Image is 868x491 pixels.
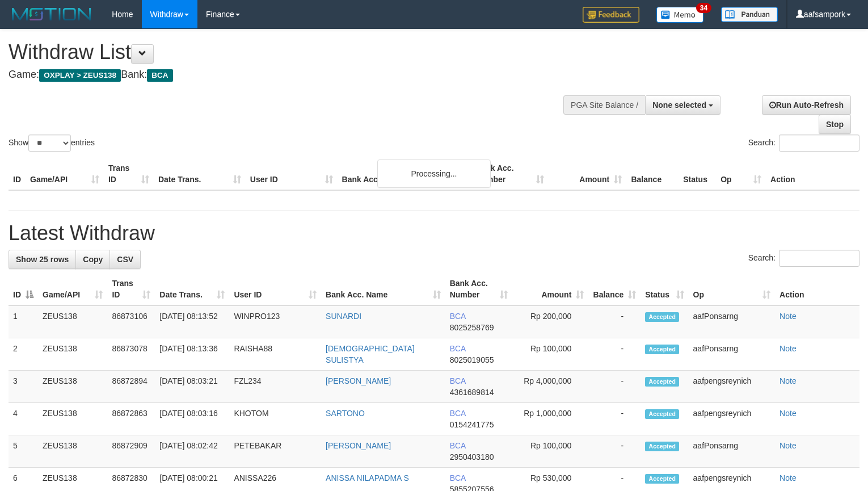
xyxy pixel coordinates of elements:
[38,403,107,435] td: ZEUS138
[689,305,776,338] td: aafPonsarng
[645,442,679,451] span: Accepted
[326,344,415,364] a: [DEMOGRAPHIC_DATA] SULISTYA
[38,435,107,468] td: ZEUS138
[450,441,466,450] span: BCA
[38,371,107,403] td: ZEUS138
[512,305,588,338] td: Rp 200,000
[229,435,321,468] td: PETEBAKAR
[450,344,466,353] span: BCA
[656,7,704,23] img: Button%20Memo.svg
[155,305,229,338] td: [DATE] 08:13:52
[748,250,859,267] label: Search:
[626,158,679,190] th: Balance
[689,371,776,403] td: aafpengsreynich
[588,338,641,371] td: -
[645,474,679,484] span: Accepted
[155,338,229,371] td: [DATE] 08:13:36
[779,250,859,267] input: Search:
[588,435,641,468] td: -
[512,403,588,435] td: Rp 1,000,000
[326,409,365,418] a: SARTONO
[450,420,494,429] span: Copy 0154241775 to clipboard
[9,250,76,269] a: Show 25 rows
[155,371,229,403] td: [DATE] 08:03:21
[689,273,776,305] th: Op: activate to sort column ascending
[641,273,688,305] th: Status: activate to sort column ascending
[155,273,229,305] th: Date Trans.: activate to sort column ascending
[229,273,321,305] th: User ID: activate to sort column ascending
[326,376,391,385] a: [PERSON_NAME]
[229,338,321,371] td: RAISHA88
[450,473,466,482] span: BCA
[9,403,38,435] td: 4
[689,403,776,435] td: aafpengsreynich
[779,409,797,418] a: Note
[762,95,851,115] a: Run Auto-Refresh
[9,305,38,338] td: 1
[9,158,26,190] th: ID
[450,376,466,385] span: BCA
[779,473,797,482] a: Note
[588,305,641,338] td: -
[377,160,491,188] div: Processing...
[748,135,859,152] label: Search:
[107,435,155,468] td: 86872909
[450,452,494,461] span: Copy 2950403180 to clipboard
[75,250,110,269] a: Copy
[147,69,172,82] span: BCA
[229,371,321,403] td: FZL234
[779,441,797,450] a: Note
[229,305,321,338] td: WINPRO123
[721,7,778,22] img: panduan.png
[779,344,797,353] a: Note
[450,312,466,321] span: BCA
[326,473,409,482] a: ANISSA NILAPADMA S
[549,158,626,190] th: Amount
[107,371,155,403] td: 86872894
[645,345,679,354] span: Accepted
[588,371,641,403] td: -
[583,7,639,23] img: Feedback.jpg
[450,409,466,418] span: BCA
[471,158,549,190] th: Bank Acc. Number
[107,273,155,305] th: Trans ID: activate to sort column ascending
[107,338,155,371] td: 86873078
[563,95,645,115] div: PGA Site Balance /
[9,371,38,403] td: 3
[645,409,679,419] span: Accepted
[512,371,588,403] td: Rp 4,000,000
[107,403,155,435] td: 86872863
[9,135,95,152] label: Show entries
[39,69,121,82] span: OXPLAY > ZEUS138
[321,273,445,305] th: Bank Acc. Name: activate to sort column ascending
[450,355,494,364] span: Copy 8025019055 to clipboard
[83,255,103,264] span: Copy
[716,158,766,190] th: Op
[246,158,338,190] th: User ID
[450,323,494,332] span: Copy 8025258769 to clipboard
[155,435,229,468] td: [DATE] 08:02:42
[450,388,494,397] span: Copy 4361689814 to clipboard
[38,273,107,305] th: Game/API: activate to sort column ascending
[696,3,711,13] span: 34
[9,222,859,245] h1: Latest Withdraw
[38,305,107,338] td: ZEUS138
[775,273,859,305] th: Action
[338,158,471,190] th: Bank Acc. Name
[645,95,720,115] button: None selected
[9,273,38,305] th: ID: activate to sort column descending
[689,435,776,468] td: aafPonsarng
[779,312,797,321] a: Note
[512,435,588,468] td: Rp 100,000
[229,403,321,435] td: KHOTOM
[779,135,859,152] input: Search:
[38,338,107,371] td: ZEUS138
[9,69,567,81] h4: Game: Bank:
[9,338,38,371] td: 2
[16,255,69,264] span: Show 25 rows
[109,250,141,269] a: CSV
[766,158,859,190] th: Action
[652,100,706,110] span: None selected
[645,377,679,387] span: Accepted
[117,255,133,264] span: CSV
